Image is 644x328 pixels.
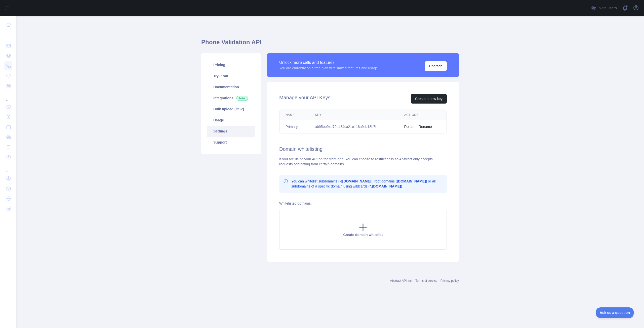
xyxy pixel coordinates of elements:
[4,30,12,40] div: ...
[440,279,459,283] a: Privacy policy
[207,126,255,137] a: Settings
[279,146,447,153] h2: Domain whitelisting
[411,94,447,104] button: Create a new key
[279,60,378,66] div: Unlock more calls and features
[342,179,371,183] b: [DOMAIN_NAME]
[279,94,330,104] h2: Manage your API Keys
[279,120,309,133] td: Primary
[291,179,443,189] p: You can whitelist subdomains (ie ), root domains ( ) or all subdomains of a specific domain using...
[207,59,255,70] a: Pricing
[279,66,378,71] div: You are currently on a free plan with limited features and usage
[343,233,383,237] span: Create domain whitelist
[207,137,255,148] a: Support
[309,120,398,133] td: ab95ee94d72d434ca21e118a9dc18b7f
[419,124,432,129] button: Rename
[207,81,255,92] a: Documentation
[390,279,413,283] a: Abstract API Inc.
[425,61,447,71] button: Upgrade
[309,110,398,120] th: Key
[4,91,12,102] div: ...
[415,279,437,283] a: Terms of service
[279,110,309,120] th: Name
[207,115,255,126] a: Usage
[207,70,255,81] a: Try it out
[236,96,248,101] span: New
[398,110,447,120] th: Actions
[201,38,459,50] h1: Phone Validation API
[597,5,617,11] span: Invite users
[207,104,255,115] a: Bulk upload (CSV)
[397,179,426,183] b: [DOMAIN_NAME]
[207,92,255,104] a: Integrations New
[279,157,447,167] div: If you are using your API on the front-end. You can choose to restrict calls so Abstract only acc...
[4,163,12,173] div: ...
[596,307,634,318] iframe: Toggle Customer Support
[370,184,401,188] b: *.[DOMAIN_NAME]
[279,201,312,205] label: Whitelisted domains:
[589,4,618,12] button: Invite users
[404,124,415,129] button: Rotate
